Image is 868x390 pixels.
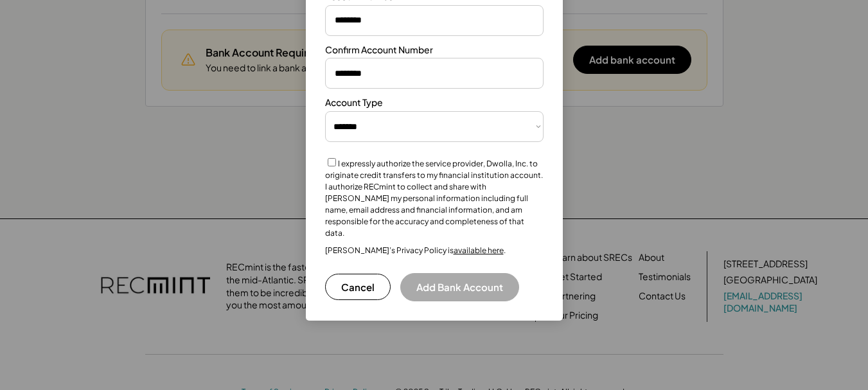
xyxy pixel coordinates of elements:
[325,159,543,238] label: I expressly authorize the service provider, Dwolla, Inc. to originate credit transfers to my fina...
[400,273,519,301] button: Add Bank Account
[454,245,504,255] a: available here
[325,44,433,57] div: Confirm Account Number
[325,274,391,300] button: Cancel
[325,96,383,109] div: Account Type
[325,245,506,256] div: [PERSON_NAME]’s Privacy Policy is .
